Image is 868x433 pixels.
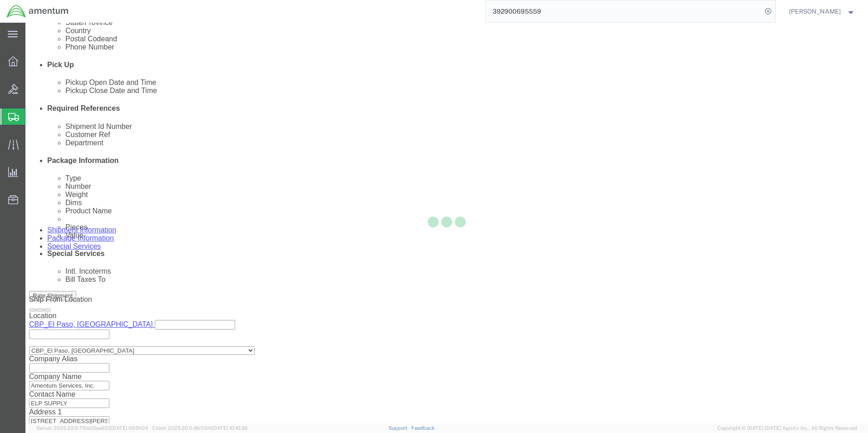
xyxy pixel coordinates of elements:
[212,425,247,431] span: [DATE] 10:16:38
[389,425,411,431] a: Support
[486,0,762,22] input: Search for shipment number, reference number
[6,5,69,18] img: logo
[111,425,148,431] span: [DATE] 09:51:04
[717,424,857,432] span: Copyright © [DATE]-[DATE] Agistix Inc., All Rights Reserved
[789,6,841,16] span: James Barragan
[152,425,247,431] span: Client: 2025.20.0-8b113f4
[411,425,434,431] a: Feedback
[36,425,148,431] span: Server: 2025.20.0-710e05ee653
[789,6,856,17] button: [PERSON_NAME]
